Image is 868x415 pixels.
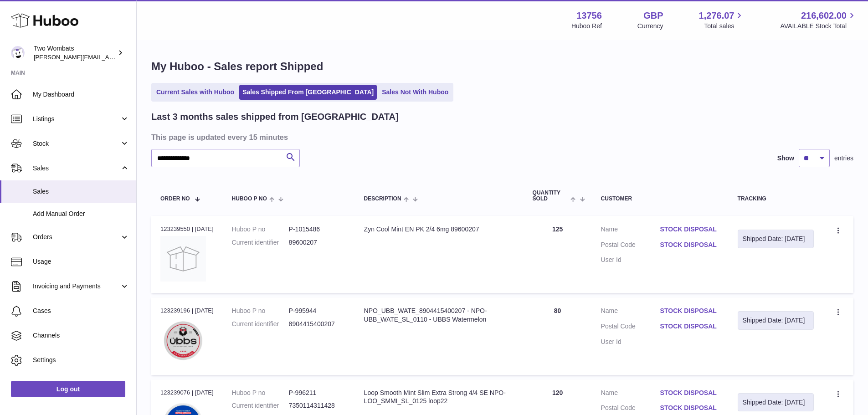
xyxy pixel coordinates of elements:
[33,331,129,340] span: Channels
[743,398,809,407] div: Shipped Date: [DATE]
[160,196,190,202] span: Order No
[704,22,745,31] span: Total sales
[11,381,125,397] a: Log out
[743,316,809,325] div: Shipped Date: [DATE]
[33,307,129,315] span: Cases
[364,389,514,406] div: Loop Smooth Mint Slim Extra Strong 4/4 SE NPO-LOO_SMMI_SL_0125 loop22
[232,401,289,410] dt: Current identifier
[533,190,569,202] span: Quantity Sold
[153,85,237,100] a: Current Sales with Huboo
[160,389,214,397] div: 123239076 | [DATE]
[33,257,129,266] span: Usage
[699,10,745,31] a: 1,276.07 Total sales
[601,389,660,400] dt: Name
[660,389,719,397] a: STOCK DISPOSAL
[660,225,719,234] a: STOCK DISPOSAL
[738,196,814,202] div: Tracking
[33,356,129,364] span: Settings
[232,238,289,247] dt: Current identifier
[660,404,719,412] a: STOCK DISPOSAL
[834,154,853,163] span: entries
[601,196,719,202] div: Customer
[637,22,663,31] div: Currency
[33,187,129,196] span: Sales
[160,236,206,282] img: no-photo.jpg
[160,307,214,315] div: 123239196 | [DATE]
[379,85,452,100] a: Sales Not With Huboo
[780,10,857,31] a: 216,602.00 AVAILABLE Stock Total
[699,10,734,22] span: 1,276.07
[34,44,116,61] div: Two Wombats
[33,233,120,241] span: Orders
[601,322,660,333] dt: Postal Code
[777,154,794,163] label: Show
[643,10,663,22] strong: GBP
[364,196,401,202] span: Description
[524,297,592,374] td: 80
[780,22,857,31] span: AVAILABLE Stock Total
[151,132,851,142] h3: This page is updated every 15 minutes
[34,53,231,61] span: [PERSON_NAME][EMAIL_ADDRESS][PERSON_NAME][DOMAIN_NAME]
[289,389,346,397] dd: P-996211
[601,404,660,415] dt: Postal Code
[289,401,346,410] dd: 7350114311428
[232,307,289,315] dt: Huboo P no
[364,225,514,234] div: Zyn Cool Mint EN PK 2/4 6mg 89600207
[11,46,25,60] img: adam.randall@twowombats.com
[364,307,514,324] div: NPO_UBB_WATE_8904415400207 - NPO-UBB_WATE_SL_0110 - UBBS Watermelon
[660,322,719,331] a: STOCK DISPOSAL
[601,225,660,236] dt: Name
[232,225,289,234] dt: Huboo P no
[601,241,660,251] dt: Postal Code
[33,164,120,173] span: Sales
[660,241,719,249] a: STOCK DISPOSAL
[33,139,120,148] span: Stock
[289,320,346,328] dd: 8904415400207
[576,10,602,22] strong: 13756
[289,307,346,315] dd: P-995944
[601,307,660,318] dt: Name
[33,282,120,291] span: Invoicing and Payments
[232,196,267,202] span: Huboo P no
[289,238,346,247] dd: 89600207
[743,235,809,243] div: Shipped Date: [DATE]
[601,256,660,264] dt: User Id
[160,225,214,233] div: 123239550 | [DATE]
[232,389,289,397] dt: Huboo P no
[239,85,377,100] a: Sales Shipped From [GEOGRAPHIC_DATA]
[571,22,602,31] div: Huboo Ref
[801,10,847,22] span: 216,602.00
[33,90,129,99] span: My Dashboard
[232,320,289,328] dt: Current identifier
[160,318,206,364] img: UBBS_Watermelon_Strong_4_4_Nicotine_Pouches-8904415400207.webp
[601,338,660,346] dt: User Id
[289,225,346,234] dd: P-1015486
[33,115,120,123] span: Listings
[151,59,853,74] h1: My Huboo - Sales report Shipped
[151,111,399,123] h2: Last 3 months sales shipped from [GEOGRAPHIC_DATA]
[33,210,129,218] span: Add Manual Order
[660,307,719,315] a: STOCK DISPOSAL
[524,216,592,293] td: 125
